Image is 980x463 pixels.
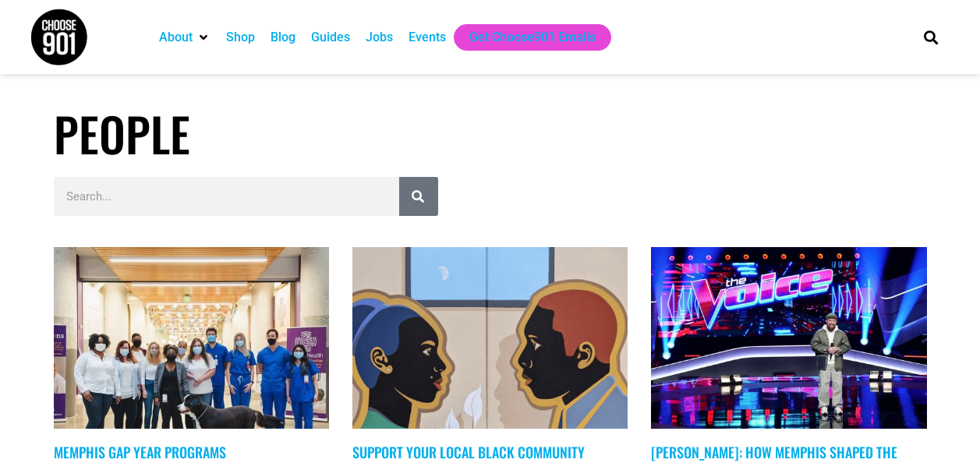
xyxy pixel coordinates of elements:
[399,177,438,216] button: Search
[54,105,927,161] h1: People
[159,28,193,47] a: About
[651,247,926,429] a: Jamison Puckett, a talented Memphis native, stands confidently on stage under bright lights, with...
[309,246,669,430] img: Black Memphis Artist Carl E. Moore Mural
[271,28,295,47] a: Blog
[54,177,399,216] input: Search...
[54,442,226,462] a: Memphis Gap Year Programs
[311,28,350,47] a: Guides
[649,245,928,430] img: Jamison Puckett, a talented Memphis native, stands confidently on stage under bright lights, with...
[409,28,446,47] a: Events
[352,247,628,429] a: Black Memphis Artist Carl E. Moore Mural
[226,28,255,47] a: Shop
[151,24,218,51] div: About
[352,442,585,462] a: Support Your Local Black Community
[918,24,943,50] div: Search
[366,28,393,47] a: Jobs
[151,24,897,51] nav: Main nav
[469,28,596,47] a: Get Choose901 Emails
